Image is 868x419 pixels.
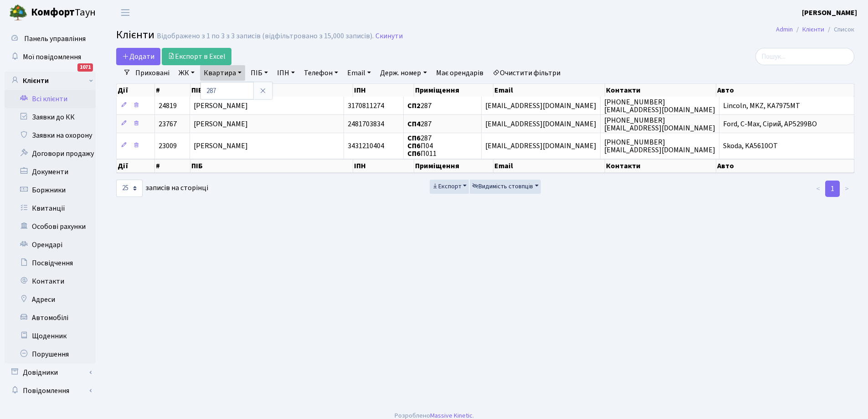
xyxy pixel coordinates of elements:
a: [PERSON_NAME] [802,7,857,18]
b: СП6 [407,141,421,151]
th: Авто [716,159,854,173]
input: Пошук... [755,48,854,65]
b: СП6 [407,133,421,143]
a: 1 [825,181,840,197]
th: ІПН [353,159,414,173]
img: logo.png [9,4,27,22]
a: Адреси [5,290,96,309]
a: Щоденник [5,327,96,345]
th: ІПН [353,84,414,97]
a: Довідники [5,363,96,382]
a: Email [344,65,375,81]
div: Відображено з 1 по 3 з 3 записів (відфільтровано з 15,000 записів). [157,32,374,41]
span: Експорт [432,182,462,191]
a: Контакти [5,272,96,290]
span: Таун [31,5,96,21]
b: Комфорт [31,5,75,20]
th: ПІБ [190,84,353,97]
span: [EMAIL_ADDRESS][DOMAIN_NAME] [485,141,596,151]
span: Skoda, KA5610OT [723,141,778,151]
a: Має орендарів [432,65,487,81]
a: ЖК [175,65,198,81]
a: Телефон [300,65,342,81]
a: Заявки на охорону [5,126,96,145]
a: Автомобілі [5,309,96,327]
button: Переключити навігацію [114,5,137,20]
span: [PHONE_NUMBER] [EMAIL_ADDRESS][DOMAIN_NAME] [604,137,715,155]
span: 23767 [159,119,177,129]
th: Email [493,84,605,97]
a: Держ. номер [376,65,430,81]
a: ПІБ [247,65,272,81]
th: Авто [716,84,854,97]
span: 287 [407,119,431,129]
span: [EMAIL_ADDRESS][DOMAIN_NAME] [485,101,596,111]
a: Квартира [200,65,245,81]
span: 24819 [159,101,177,111]
a: Боржники [5,181,96,199]
span: Ford, C-Max, Сірий, АР5299ВО [723,119,817,129]
label: записів на сторінці [116,180,208,197]
span: Lincoln, MKZ, KA7975MT [723,101,800,111]
span: [EMAIL_ADDRESS][DOMAIN_NAME] [485,119,596,129]
div: 1071 [77,63,93,72]
a: Скинути [375,32,403,41]
a: Клієнти [5,72,96,90]
th: # [155,159,190,173]
th: # [155,84,190,97]
span: [PERSON_NAME] [194,119,248,129]
span: 3170811274 [348,101,384,111]
a: Квитанції [5,199,96,217]
th: Контакти [605,159,716,173]
span: [PHONE_NUMBER] [EMAIL_ADDRESS][DOMAIN_NAME] [604,97,715,115]
span: Клієнти [116,27,154,43]
span: Видимість стовпців [472,182,533,191]
th: ПІБ [190,159,353,173]
b: [PERSON_NAME] [802,8,857,18]
a: Посвідчення [5,254,96,272]
span: [PHONE_NUMBER] [EMAIL_ADDRESS][DOMAIN_NAME] [604,115,715,133]
a: Документи [5,163,96,181]
a: Мої повідомлення1071 [5,48,96,66]
select: записів на сторінці [116,180,143,197]
b: СП4 [407,119,421,129]
button: Експорт [430,180,469,194]
th: Контакти [605,84,716,97]
nav: breadcrumb [762,20,868,39]
th: Email [493,159,605,173]
a: Порушення [5,345,96,363]
button: Видимість стовпців [470,180,541,194]
a: Орендарі [5,236,96,254]
a: ІПН [273,65,298,81]
th: Дії [117,159,155,173]
span: Панель управління [24,34,86,44]
span: [PERSON_NAME] [194,141,248,151]
span: Додати [122,52,154,62]
a: Експорт в Excel [162,48,231,65]
a: Очистити фільтри [489,65,564,81]
a: Особові рахунки [5,217,96,236]
span: [PERSON_NAME] [194,101,248,111]
a: Додати [116,48,160,65]
a: Admin [776,25,793,34]
th: Дії [117,84,155,97]
span: 287 [407,101,431,111]
th: Приміщення [414,84,494,97]
a: Клієнти [802,25,824,34]
b: СП6 [407,149,421,159]
b: СП2 [407,101,421,111]
span: 287 П04 П011 [407,133,437,159]
th: Приміщення [414,159,494,173]
li: Список [824,25,854,35]
span: 2481703834 [348,119,384,129]
span: Мої повідомлення [23,52,81,62]
a: Приховані [132,65,173,81]
a: Всі клієнти [5,90,96,108]
a: Панель управління [5,30,96,48]
span: 3431210404 [348,141,384,151]
span: 23009 [159,141,177,151]
a: Договори продажу [5,145,96,163]
a: Повідомлення [5,382,96,400]
a: Заявки до КК [5,108,96,126]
